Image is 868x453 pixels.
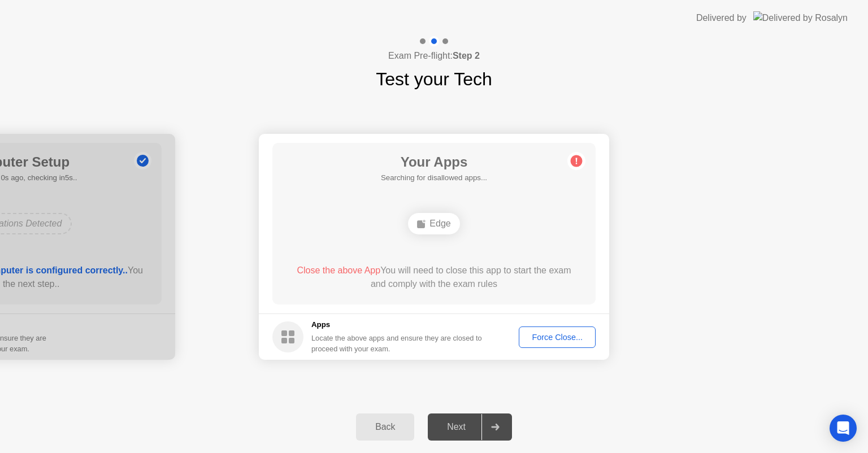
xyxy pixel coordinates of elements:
h5: Apps [311,319,483,330]
button: Force Close... [519,326,596,348]
div: Back [359,422,411,432]
div: You will need to close this app to start the exam and comply with the exam rules [289,264,580,291]
img: Delivered by Rosalyn [753,11,848,24]
span: Close the above App [297,265,380,275]
button: Back [356,413,414,441]
h1: Your Apps [381,152,487,172]
div: Open Intercom Messenger [830,415,857,442]
div: Force Close... [523,333,592,342]
h5: Searching for disallowed apps... [381,172,487,184]
div: Delivered by [696,11,747,25]
div: Next [431,422,481,432]
button: Next [428,413,512,441]
h1: Test your Tech [376,66,492,93]
h4: Exam Pre-flight: [388,49,480,63]
b: Step 2 [453,51,480,60]
div: Locate the above apps and ensure they are closed to proceed with your exam. [311,333,483,354]
div: Edge [408,213,459,234]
